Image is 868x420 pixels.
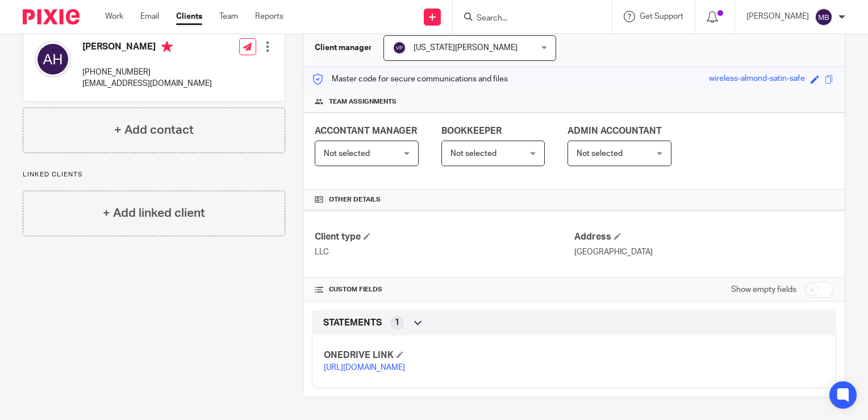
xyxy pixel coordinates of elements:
[393,41,406,55] img: svg%3E
[815,8,833,26] img: svg%3E
[105,11,123,22] a: Work
[574,231,833,243] h4: Address
[312,73,508,85] p: Master code for secure communications and files
[450,150,496,158] span: Not selected
[395,317,399,328] span: 1
[315,285,574,294] h4: CUSTOM FIELDS
[441,126,502,135] span: BOOKKEEPER
[323,317,382,329] span: STATEMENTS
[35,41,71,77] img: svg%3E
[114,121,194,139] h4: + Add contact
[176,11,202,22] a: Clients
[475,14,578,24] input: Search
[324,364,405,372] a: [URL][DOMAIN_NAME]
[315,231,574,243] h4: Client type
[574,246,833,258] p: [GEOGRAPHIC_DATA]
[82,41,212,55] h4: [PERSON_NAME]
[23,170,285,179] p: Linked clients
[577,150,623,158] span: Not selected
[315,246,574,258] p: LLC
[219,11,238,22] a: Team
[82,78,212,89] p: [EMAIL_ADDRESS][DOMAIN_NAME]
[329,97,397,106] span: Team assignments
[709,73,805,86] div: wireless-almond-satin-safe
[140,11,159,22] a: Email
[324,349,574,361] h4: ONEDRIVE LINK
[329,195,381,204] span: Other details
[731,284,796,295] label: Show empty fields
[414,44,518,52] span: [US_STATE][PERSON_NAME]
[315,126,417,135] span: ACCONTANT MANAGER
[103,204,205,222] h4: + Add linked client
[640,13,683,20] span: Get Support
[324,150,370,158] span: Not selected
[82,67,212,78] p: [PHONE_NUMBER]
[161,41,173,52] i: Primary
[746,11,809,22] p: [PERSON_NAME]
[567,126,662,135] span: ADMIN ACCOUNTANT
[255,11,283,22] a: Reports
[23,9,80,24] img: Pixie
[315,42,372,53] h3: Client manager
